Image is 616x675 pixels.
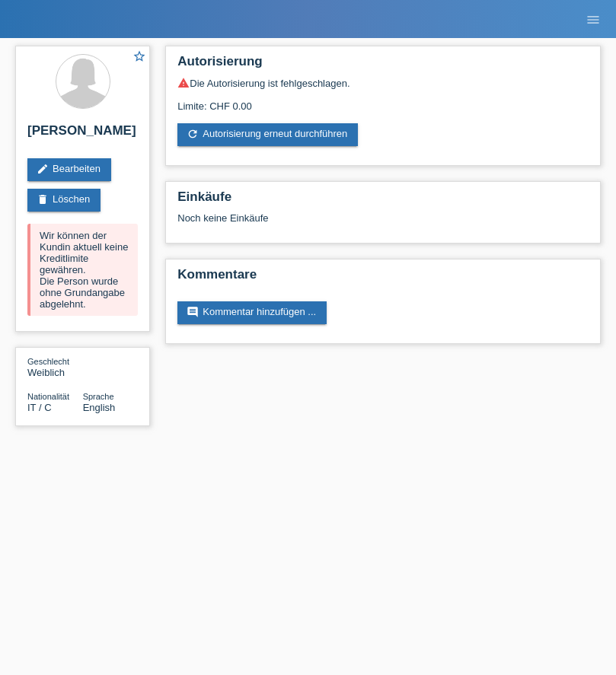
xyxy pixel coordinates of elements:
[27,158,111,181] a: editBearbeiten
[187,128,199,140] i: refresh
[132,49,146,63] i: star_border
[27,123,138,146] h2: [PERSON_NAME]
[27,357,69,366] span: Geschlecht
[177,212,589,235] div: Noch keine Einkäufe
[177,301,327,324] a: commentKommentar hinzufügen ...
[27,224,138,316] div: Wir können der Kundin aktuell keine Kreditlimite gewähren. Die Person wurde ohne Grundangabe abge...
[177,123,358,146] a: refreshAutorisierung erneut durchführen
[37,193,49,205] i: delete
[83,402,116,413] span: English
[177,54,589,77] h2: Autorisierung
[177,77,589,89] div: Die Autorisierung ist fehlgeschlagen.
[177,89,589,112] div: Limite: CHF 0.00
[27,355,83,378] div: Weiblich
[586,12,601,27] i: menu
[37,163,49,175] i: edit
[27,189,101,212] a: deleteLöschen
[177,77,190,89] i: warning
[132,49,146,65] a: star_border
[27,402,52,413] span: Italien / C / 18.09.1976
[187,306,199,318] i: comment
[578,14,608,24] a: menu
[83,392,114,401] span: Sprache
[177,267,589,290] h2: Kommentare
[27,392,69,401] span: Nationalität
[177,189,589,212] h2: Einkäufe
